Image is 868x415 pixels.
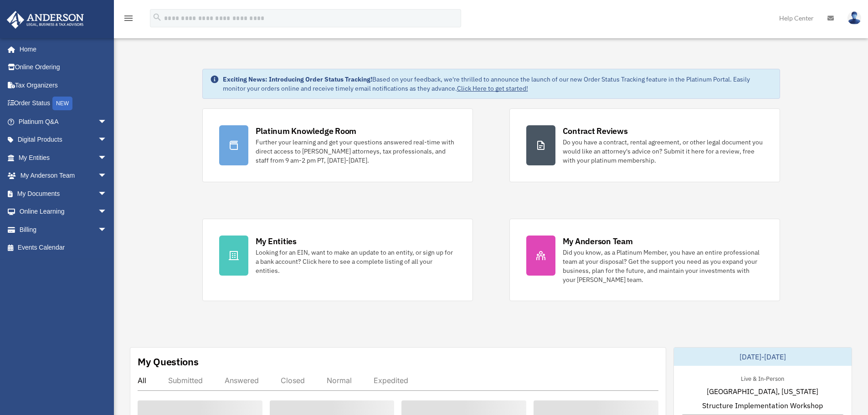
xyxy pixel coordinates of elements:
a: Click Here to get started! [457,84,528,92]
a: My Documentsarrow_drop_down [6,184,121,203]
a: Billingarrow_drop_down [6,220,121,239]
div: Looking for an EIN, want to make an update to an entity, or sign up for a bank account? Click her... [256,248,456,275]
a: My Anderson Teamarrow_drop_down [6,167,121,185]
a: Online Learningarrow_drop_down [6,203,121,221]
a: My Entities Looking for an EIN, want to make an update to an entity, or sign up for a bank accoun... [202,219,473,301]
div: Platinum Knowledge Room [256,125,357,137]
a: menu [123,16,134,24]
span: arrow_drop_down [98,167,116,185]
div: Did you know, as a Platinum Member, you have an entire professional team at your disposal? Get th... [563,248,763,284]
div: Answered [225,376,259,385]
div: Live & In-Person [734,373,791,383]
a: Events Calendar [6,239,121,257]
a: My Entitiesarrow_drop_down [6,149,121,167]
a: My Anderson Team Did you know, as a Platinum Member, you have an entire professional team at your... [509,219,780,301]
span: arrow_drop_down [98,131,116,149]
i: search [152,12,162,22]
div: Closed [281,376,305,385]
span: arrow_drop_down [98,184,116,203]
span: arrow_drop_down [98,149,116,167]
div: Normal [327,376,352,385]
div: Contract Reviews [563,125,628,137]
div: Based on your feedback, we're thrilled to announce the launch of our new Order Status Tracking fe... [223,75,772,93]
a: Platinum Q&Aarrow_drop_down [6,113,121,131]
a: Digital Productsarrow_drop_down [6,131,121,149]
a: Order StatusNEW [6,94,121,113]
a: Tax Organizers [6,76,121,94]
div: Expedited [374,376,408,385]
div: [DATE]-[DATE] [674,348,852,366]
img: Anderson Advisors Platinum Portal [4,11,87,29]
span: arrow_drop_down [98,220,116,239]
img: User Pic [847,11,861,25]
a: Home [6,40,116,58]
div: My Questions [138,355,199,369]
span: arrow_drop_down [98,113,116,131]
div: Do you have a contract, rental agreement, or other legal document you would like an attorney's ad... [563,138,763,165]
div: My Entities [256,236,297,247]
i: menu [123,13,134,24]
a: Online Ordering [6,58,121,77]
div: Submitted [168,376,203,385]
strong: Exciting News: Introducing Order Status Tracking! [223,75,372,83]
span: Structure Implementation Workshop [702,400,823,411]
span: [GEOGRAPHIC_DATA], [US_STATE] [707,386,818,397]
span: arrow_drop_down [98,203,116,221]
div: All [138,376,146,385]
a: Platinum Knowledge Room Further your learning and get your questions answered real-time with dire... [202,108,473,182]
div: Further your learning and get your questions answered real-time with direct access to [PERSON_NAM... [256,138,456,165]
a: Contract Reviews Do you have a contract, rental agreement, or other legal document you would like... [509,108,780,182]
div: NEW [52,97,72,110]
div: My Anderson Team [563,236,633,247]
